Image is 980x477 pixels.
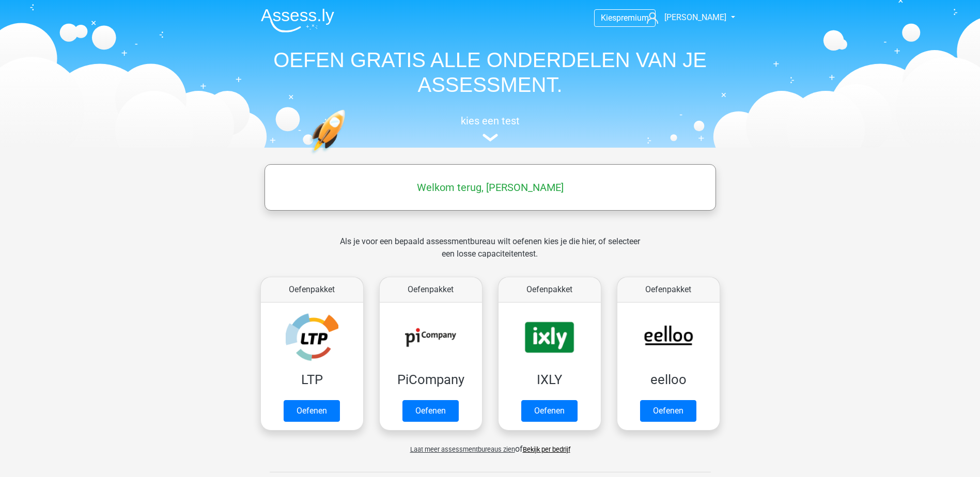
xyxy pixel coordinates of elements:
h5: kies een test [253,115,728,127]
span: Laat meer assessmentbureaus zien [410,446,515,453]
a: Oefenen [640,400,696,422]
a: kies een test [253,115,728,142]
img: oefenen [309,109,385,203]
span: Kies [601,13,616,23]
a: Kiespremium [595,11,655,25]
img: assessment [483,134,498,141]
a: Oefenen [402,400,459,422]
a: Oefenen [521,400,578,422]
img: Assessly [261,8,334,33]
a: Oefenen [284,400,340,422]
span: premium [616,13,649,23]
div: of [253,435,728,455]
h1: OEFEN GRATIS ALLE ONDERDELEN VAN JE ASSESSMENT. [253,47,728,97]
h5: Welkom terug, [PERSON_NAME] [270,181,711,194]
div: Als je voor een bepaald assessmentbureau wilt oefenen kies je die hier, of selecteer een losse ca... [332,235,648,273]
a: [PERSON_NAME] [643,11,727,24]
a: Bekijk per bedrijf [523,446,570,453]
span: [PERSON_NAME] [664,12,726,22]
